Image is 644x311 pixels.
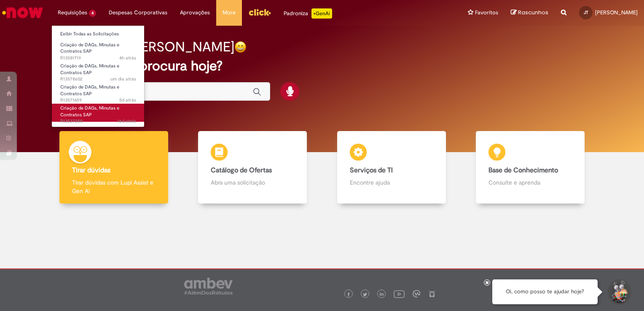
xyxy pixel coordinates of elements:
[394,288,405,299] img: logo_footer_youtube.png
[211,178,294,187] p: Abra uma solicitação
[1,4,44,21] img: ServiceNow
[119,97,136,103] span: 5d atrás
[60,76,136,83] span: R13578602
[211,166,272,174] b: Catálogo de Ofertas
[44,131,183,204] a: Tirar dúvidas Tirar dúvidas com Lupi Assist e Gen Ai
[234,41,247,53] img: happy-face.png
[475,8,498,17] span: Favoritos
[52,40,145,59] a: Aberto R13581719 : Criação de DAGs, Minutas e Contratos SAP
[180,8,210,17] span: Aprovações
[248,6,271,19] img: click_logo_yellow_360x200.png
[58,8,87,17] span: Requisições
[380,292,384,297] img: logo_footer_linkedin.png
[428,290,436,298] img: logo_footer_naosei.png
[60,84,119,97] span: Criação de DAGs, Minutas e Contratos SAP
[346,292,351,297] img: logo_footer_facebook.png
[52,83,145,101] a: Aberto R13571459 : Criação de DAGs, Minutas e Contratos SAP
[584,10,588,15] span: JT
[183,131,322,204] a: Catálogo de Ofertas Abra uma solicitação
[595,9,638,16] span: [PERSON_NAME]
[488,178,572,187] p: Consulte e aprenda
[52,62,145,80] a: Aberto R13578602 : Criação de DAGs, Minutas e Contratos SAP
[60,55,136,62] span: R13581719
[223,8,236,17] span: More
[119,55,136,61] span: 4h atrás
[60,97,136,104] span: R13571459
[461,131,600,204] a: Base de Conhecimento Consulte e aprenda
[119,55,136,61] time: 30/09/2025 14:07:46
[118,118,136,124] time: 15/09/2025 17:37:00
[311,8,332,19] p: +GenAi
[606,279,631,305] button: Iniciar Conversa de Suporte
[64,40,234,54] h2: Boa tarde, [PERSON_NAME]
[492,279,598,304] div: Oi, como posso te ajudar hoje?
[89,10,96,17] span: 4
[60,63,119,76] span: Criação de DAGs, Minutas e Contratos SAP
[119,97,136,103] time: 26/09/2025 16:09:47
[413,290,420,298] img: logo_footer_workplace.png
[72,166,110,174] b: Tirar dúvidas
[322,131,461,204] a: Serviços de TI Encontre ajuda
[72,178,156,195] p: Tirar dúvidas com Lupi Assist e Gen Ai
[52,29,145,39] a: Exibir Todas as Solicitações
[363,292,367,297] img: logo_footer_twitter.png
[60,42,119,55] span: Criação de DAGs, Minutas e Contratos SAP
[184,278,233,295] img: logo_footer_ambev_rotulo_gray.png
[284,8,332,19] div: Padroniza
[350,166,393,174] b: Serviços de TI
[64,59,580,73] h2: O que você procura hoje?
[350,178,433,187] p: Encontre ajuda
[52,104,145,122] a: Aberto R13537250 : Criação de DAGs, Minutas e Contratos SAP
[118,118,136,124] span: 16d atrás
[110,76,136,82] span: um dia atrás
[109,8,167,17] span: Despesas Corporativas
[511,9,548,17] a: Rascunhos
[51,25,145,127] ul: Requisições
[60,105,119,118] span: Criação de DAGs, Minutas e Contratos SAP
[110,76,136,82] time: 29/09/2025 17:32:28
[488,166,558,174] b: Base de Conhecimento
[60,118,136,125] span: R13537250
[518,8,548,16] span: Rascunhos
